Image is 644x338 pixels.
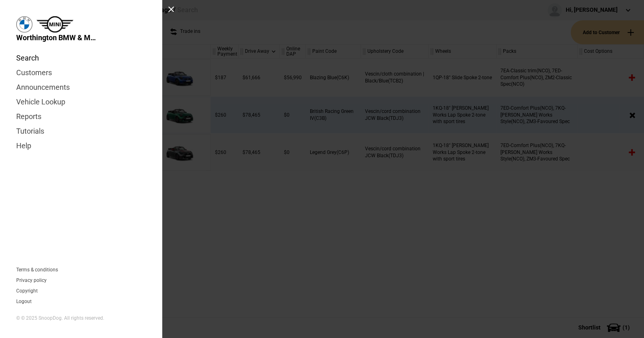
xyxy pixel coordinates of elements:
a: Tutorials [16,124,146,139]
img: bmw.png [16,16,32,32]
button: Logout [16,299,32,304]
a: Search [16,51,146,65]
a: Copyright [16,288,38,293]
a: Customers [16,65,146,80]
a: Announcements [16,80,146,95]
a: Terms & conditions [16,267,58,272]
a: Help [16,139,146,153]
span: Worthington BMW & MINI Garage [16,32,97,43]
div: © © 2025 SnoopDog. All rights reserved. [16,315,146,322]
a: Reports [16,109,146,124]
a: Vehicle Lookup [16,95,146,109]
a: Privacy policy [16,278,47,283]
img: mini.png [36,16,73,32]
